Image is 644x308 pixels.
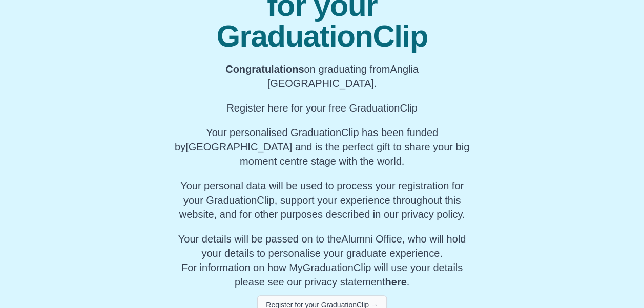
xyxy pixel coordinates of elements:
[173,125,471,168] p: Your personalised GraduationClip has been funded by [GEOGRAPHIC_DATA] and is the perfect gift to ...
[385,276,406,288] a: here
[178,233,466,259] span: Your details will be passed on to the , who will hold your details to personalise your graduate e...
[178,233,466,288] span: For information on how MyGraduationClip will use your details please see our privacy statement .
[173,179,471,222] p: Your personal data will be used to process your registration for your GraduationClip, support you...
[225,63,304,75] b: Congratulations
[341,233,402,245] span: Alumni Office
[173,101,471,115] p: Register here for your free GraduationClip
[173,62,471,91] p: on graduating from Anglia [GEOGRAPHIC_DATA].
